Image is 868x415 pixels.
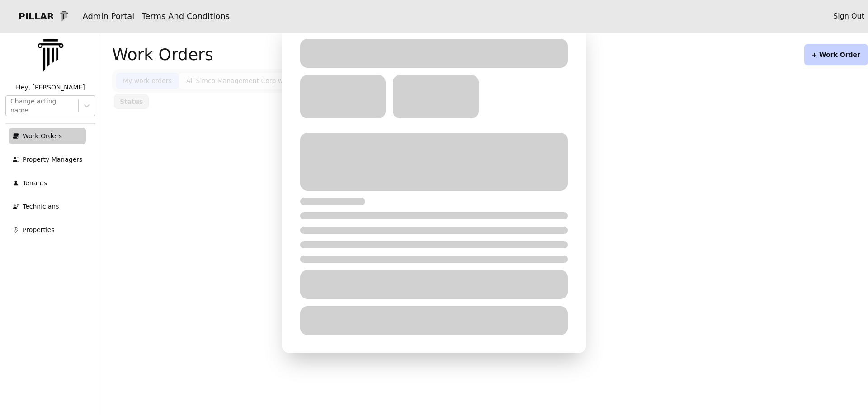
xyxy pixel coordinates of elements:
a: PILLAR [4,5,79,27]
a: Terms And Conditions [142,11,230,21]
img: 1 [57,9,71,23]
p: PILLAR [11,10,54,23]
a: Admin Portal [82,11,134,21]
a: Sign Out [833,11,864,22]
